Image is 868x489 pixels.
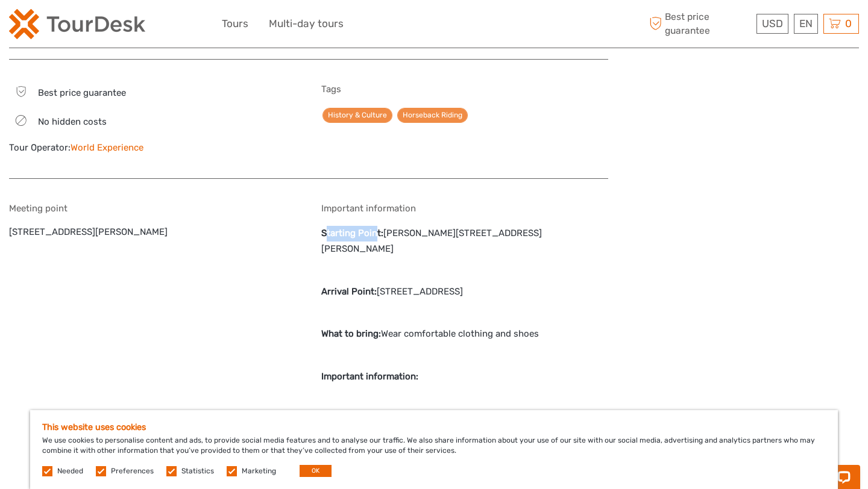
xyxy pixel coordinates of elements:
span: Best price guarantee [647,10,754,37]
label: Marketing [242,466,276,476]
a: World Experience [71,142,143,153]
div: We use cookies to personalise content and ads, to provide social media features and to analyse ou... [30,410,838,489]
strong: Important information: [321,371,418,382]
a: Tours [222,15,248,33]
p: [STREET_ADDRESS] [321,284,608,300]
span: Best price guarantee [38,87,126,98]
a: Multi-day tours [269,15,344,33]
div: EN [794,14,818,34]
button: OK [300,465,332,477]
h5: Meeting point [9,203,296,214]
img: 2254-3441b4b5-4e5f-4d00-b396-31f1d84a6ebf_logo_small.png [9,9,145,39]
a: Horseback Riding [397,108,468,123]
div: Tour Operator: [9,142,296,154]
a: History & Culture [322,108,392,123]
button: Open LiveChat chat widget [139,19,153,33]
label: Statistics [181,466,214,476]
h5: Important information [321,203,608,214]
strong: Arrival Point: [321,286,377,297]
span: USD [762,17,783,30]
h5: Tags [321,84,608,95]
h5: This website uses cookies [42,422,826,432]
strong: Starting Point: [321,228,383,238]
label: Preferences [111,466,154,476]
strong: What to bring: [321,328,381,339]
span: 0 [843,17,854,30]
p: Chat now [17,21,136,31]
span: No hidden costs [38,116,107,127]
p: Wear comfortable clothing and shoes [321,326,608,342]
label: Needed [57,466,83,476]
p: [PERSON_NAME][STREET_ADDRESS][PERSON_NAME] [321,226,608,257]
